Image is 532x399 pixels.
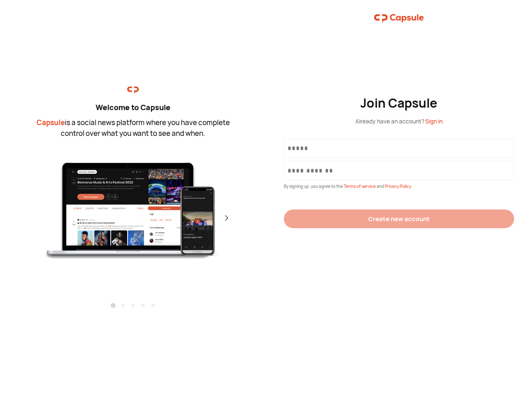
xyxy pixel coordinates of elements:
[29,117,237,138] div: is a social news platform where you have complete control over what you want to see and when.
[29,102,237,113] div: Welcome to Capsule
[368,214,430,223] div: Create new account
[425,117,443,125] span: Sign in
[42,162,224,260] img: first.png
[284,183,514,190] div: By signing up, you agree to the and
[374,10,424,27] img: logo
[355,117,443,126] div: Already have an account?
[385,183,411,189] span: Privacy Policy
[344,183,377,189] span: Terms of service
[127,84,139,96] img: logo
[360,96,438,111] div: Join Capsule
[284,209,514,228] button: Create new account
[37,118,65,127] span: Capsule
